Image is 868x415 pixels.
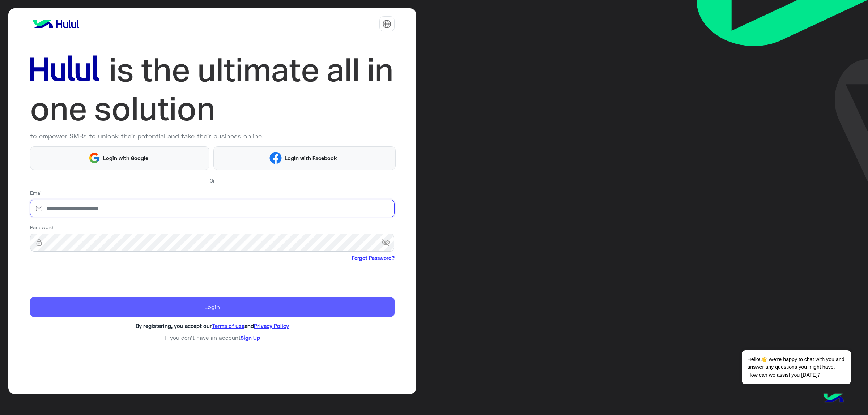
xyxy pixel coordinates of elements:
a: Forgot Password? [352,254,395,262]
img: email [30,205,48,212]
iframe: reCAPTCHA [30,263,140,291]
label: Email [30,189,42,197]
button: Login with Google [30,146,210,170]
img: Facebook [269,152,282,164]
span: By registering, you accept our [136,322,212,329]
span: visibility_off [382,236,395,249]
img: logo [30,17,82,31]
img: tab [382,20,391,29]
span: Login with Facebook [282,154,340,162]
h6: If you don’t have an account [30,334,395,341]
button: Login [30,297,395,317]
span: Hello!👋 We're happy to chat with you and answer any questions you might have. How can we assist y... [742,350,851,384]
span: Or [210,177,215,184]
p: to empower SMBs to unlock their potential and take their business online. [30,131,395,141]
img: Google [88,152,101,164]
a: Sign Up [241,334,260,341]
a: Terms of use [212,322,244,329]
img: hulul-logo.png [821,386,846,411]
img: lock [30,239,48,246]
span: Login with Google [101,154,151,162]
button: Login with Facebook [213,146,396,170]
a: Privacy Policy [254,322,289,329]
span: and [244,322,254,329]
img: hululLoginTitle_EN.svg [30,51,395,129]
label: Password [30,223,54,231]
